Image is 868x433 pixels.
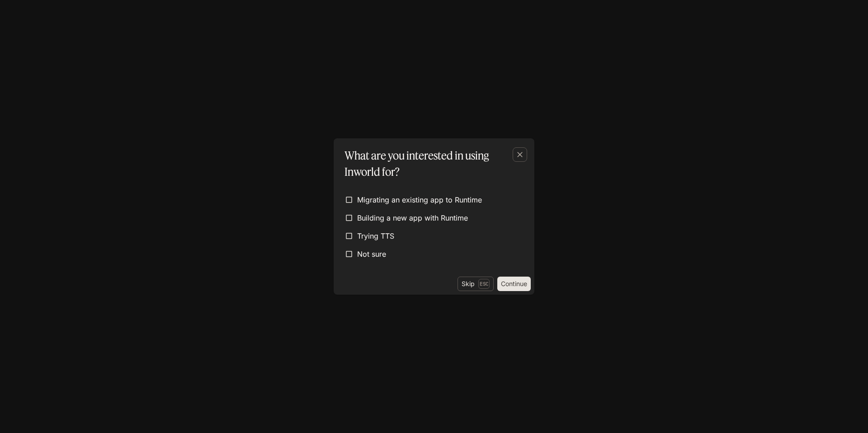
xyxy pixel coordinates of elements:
span: Trying TTS [357,231,394,241]
span: Migrating an existing app to Runtime [357,194,482,205]
p: What are you interested in using Inworld for? [344,147,520,180]
p: Esc [478,279,490,289]
button: SkipEsc [458,277,494,291]
span: Building a new app with Runtime [357,212,468,223]
span: Not sure [357,249,386,259]
button: Continue [497,277,531,291]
